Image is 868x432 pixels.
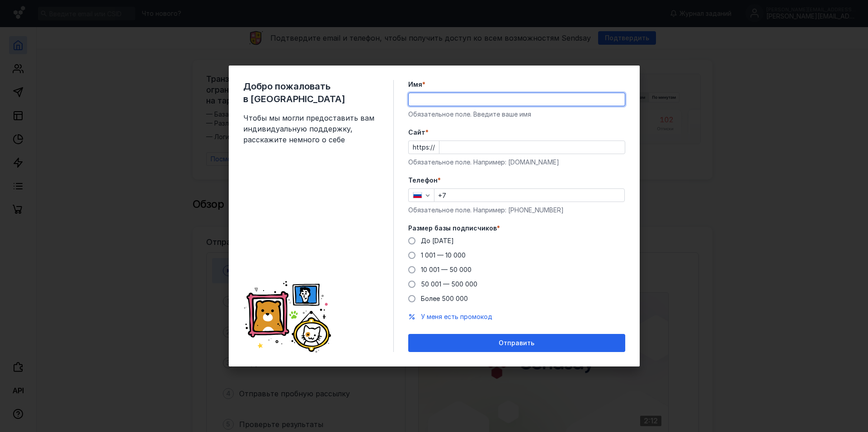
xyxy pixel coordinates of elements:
span: До [DATE] [421,237,454,244]
span: Cайт [408,128,425,137]
span: Более 500 000 [421,295,468,302]
span: Отправить [499,339,534,347]
span: 50 001 — 500 000 [421,280,477,288]
div: Обязательное поле. Например: [DOMAIN_NAME] [408,158,625,167]
button: У меня есть промокод [421,312,492,321]
span: Размер базы подписчиков [408,224,497,233]
button: Отправить [408,334,625,352]
span: 10 001 — 50 000 [421,266,472,273]
span: Чтобы мы могли предоставить вам индивидуальную поддержку, расскажите немного о себе [243,113,379,145]
span: Телефон [408,176,438,185]
span: У меня есть промокод [421,313,492,320]
span: Добро пожаловать в [GEOGRAPHIC_DATA] [243,80,379,105]
span: Имя [408,80,422,89]
div: Обязательное поле. Например: [PHONE_NUMBER] [408,206,625,215]
span: 1 001 — 10 000 [421,251,466,259]
div: Обязательное поле. Введите ваше имя [408,110,625,119]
